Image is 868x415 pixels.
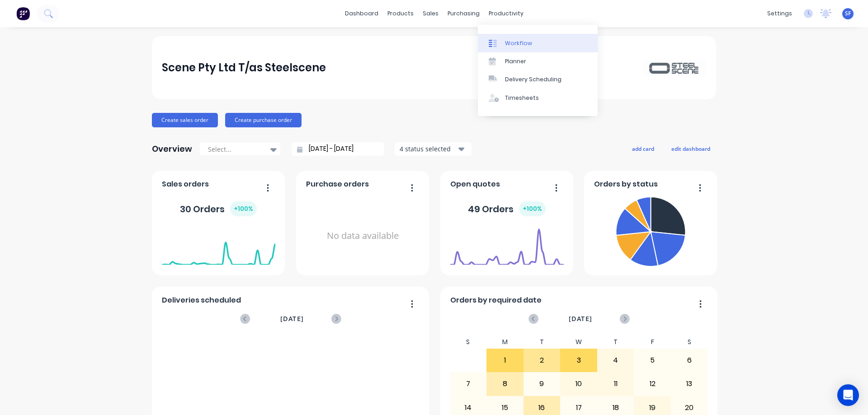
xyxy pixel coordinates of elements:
[225,113,302,127] button: Create purchase order
[643,60,706,75] img: Scene Pty Ltd T/as Steelscene
[478,70,598,89] a: Delivery Scheduling
[837,384,859,406] div: Open Intercom Messenger
[505,94,539,102] div: Timesheets
[569,314,592,324] span: [DATE]
[598,349,634,372] div: 4
[306,179,369,190] span: Purchase orders
[152,113,218,127] button: Create sales order
[845,9,851,18] span: SF
[306,193,420,279] div: No data available
[524,373,560,395] div: 9
[626,143,660,154] button: add card
[671,349,708,372] div: 6
[486,336,524,349] div: M
[763,7,797,20] div: settings
[487,349,523,372] div: 1
[230,201,257,216] div: + 100 %
[478,34,598,52] a: Workflow
[418,7,443,20] div: sales
[152,140,192,158] div: Overview
[478,89,598,107] a: Timesheets
[383,7,418,20] div: products
[400,144,457,154] div: 4 status selected
[519,201,546,216] div: + 100 %
[478,52,598,70] a: Planner
[16,7,30,20] img: Factory
[560,336,597,349] div: W
[594,179,658,190] span: Orders by status
[395,142,472,156] button: 4 status selected
[524,349,560,372] div: 2
[162,179,209,190] span: Sales orders
[634,349,670,372] div: 5
[487,373,523,395] div: 8
[634,336,671,349] div: F
[443,7,484,20] div: purchasing
[561,349,597,372] div: 3
[505,75,561,84] div: Delivery Scheduling
[450,179,500,190] span: Open quotes
[340,7,383,20] a: dashboard
[505,39,532,47] div: Workflow
[505,57,526,65] div: Planner
[561,373,597,395] div: 10
[598,373,634,395] div: 11
[665,143,716,154] button: edit dashboard
[468,201,546,216] div: 49 Orders
[671,336,708,349] div: S
[634,373,670,395] div: 12
[484,7,528,20] div: productivity
[671,373,708,395] div: 13
[180,201,257,216] div: 30 Orders
[597,336,634,349] div: T
[524,336,561,349] div: T
[280,314,304,324] span: [DATE]
[162,59,326,77] div: Scene Pty Ltd T/as Steelscene
[450,336,487,349] div: S
[450,373,486,395] div: 7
